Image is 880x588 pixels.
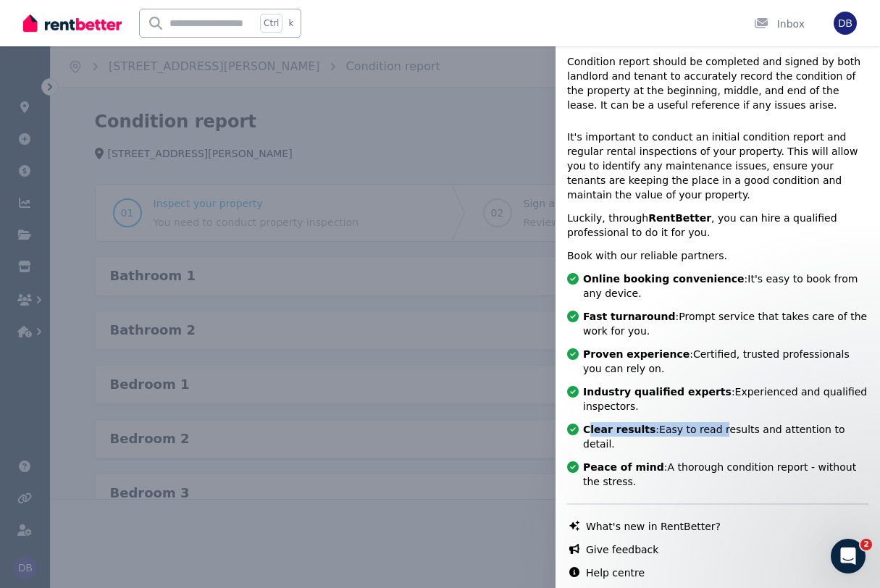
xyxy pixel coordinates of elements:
span: : Easy to read results and attention to detail. [583,422,868,451]
span: : Certified, trusted professionals you can rely on. [583,347,868,376]
b: Proven experience [583,348,690,360]
span: 2 [860,539,872,550]
p: It's important to conduct an initial condition report and regular rental inspections of your prop... [567,130,868,202]
b: Clear results [583,424,655,435]
b: Peace of mind [583,461,664,473]
b: Industry qualified experts [583,386,732,398]
span: : It's easy to book from any device. [583,272,868,301]
b: Online booking convenience [583,273,745,285]
p: Book with our reliable partners. [567,248,868,263]
span: What is a Condition Report? [593,21,734,35]
span: : Prompt service that takes care of the work for you. [583,309,868,338]
a: What's new in RentBetter? [586,519,721,534]
span: : Experienced and qualified inspectors. [583,385,868,413]
strong: RentBetter [648,212,711,224]
b: Fast turnaround [583,311,676,322]
p: Luckily, through , you can hire a qualified professional to do it for you. [567,211,868,240]
a: Help centre [586,566,645,580]
span: : A thorough condition report - without the stress. [583,460,868,489]
iframe: Intercom live chat [831,539,866,574]
a: Give feedback [586,542,658,557]
p: Condition report should be completed and signed by both landlord and tenant to accurately record ... [567,54,868,112]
